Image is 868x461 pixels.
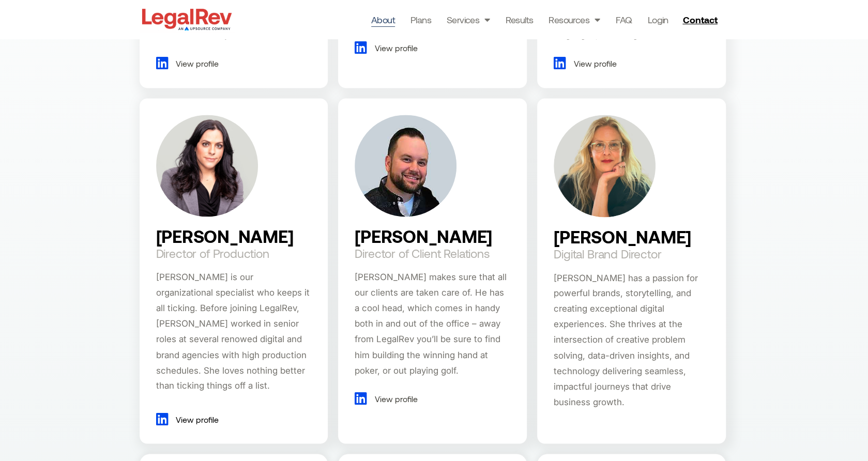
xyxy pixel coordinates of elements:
a: View profile [156,411,219,427]
a: FAQ [615,12,632,27]
a: View profile [355,391,418,406]
span: Contact [682,15,717,24]
h2: Director of Client Relations [355,247,489,259]
a: Contact [678,11,724,28]
span: View profile [173,56,219,71]
a: Plans [410,12,431,27]
a: Services [447,12,490,27]
h2: Director of Production [156,247,269,259]
h2: [PERSON_NAME] [156,227,294,245]
div: [PERSON_NAME] has a passion for powerful brands, storytelling, and creating exceptional digital e... [554,271,709,410]
a: View profile [156,56,219,71]
h2: [PERSON_NAME] [554,227,691,246]
h2: Digital Brand Director [554,248,661,260]
a: View profile [355,40,418,56]
span: [PERSON_NAME] is our organizational specialist who keeps it all ticking. Before joining LegalRev,... [156,272,310,390]
span: [PERSON_NAME] makes sure that all our clients are taken care of. He has a cool head, which comes ... [355,272,507,375]
a: About [371,12,395,27]
span: View profile [571,56,617,71]
h2: [PERSON_NAME] [355,227,492,245]
a: Resources [549,12,600,27]
a: Results [505,12,533,27]
span: View profile [372,40,418,56]
span: View profile [173,411,219,427]
span: View profile [372,391,418,406]
nav: Menu [371,12,668,27]
a: View profile [554,56,617,71]
a: Login [647,12,668,27]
